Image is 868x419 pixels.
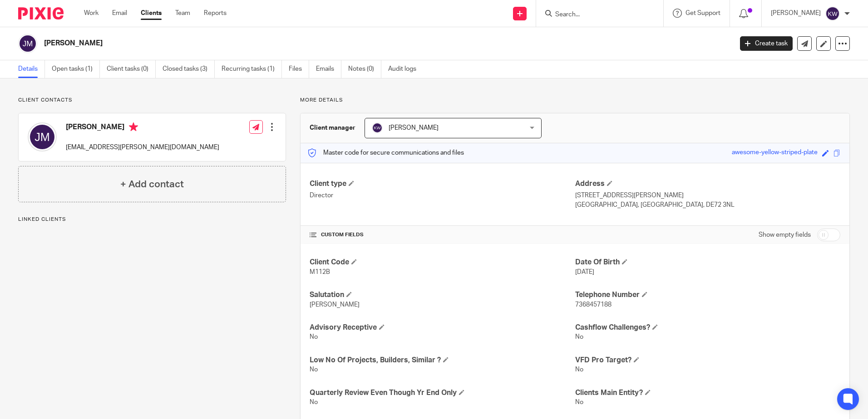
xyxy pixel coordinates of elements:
h4: Salutation [310,290,575,300]
h4: Cashflow Challenges? [575,323,840,332]
h4: Client Code [310,258,575,267]
p: Linked clients [18,216,286,223]
a: Audit logs [388,60,423,78]
div: awesome-yellow-striped-plate [732,148,818,158]
img: svg%3E [825,6,840,21]
h4: Clients Main Entity? [575,388,840,398]
span: No [310,366,318,373]
a: Files [289,60,309,78]
h4: VFD Pro Target? [575,356,840,365]
p: Client contacts [18,97,286,104]
h2: [PERSON_NAME] [44,39,590,48]
p: Director [310,191,575,200]
a: Recurring tasks (1) [222,60,282,78]
img: svg%3E [28,122,57,151]
input: Search [554,11,636,19]
a: Open tasks (1) [52,60,100,78]
h4: Address [575,179,840,189]
a: Closed tasks (3) [163,60,215,78]
span: [PERSON_NAME] [310,302,360,308]
a: Create task [740,36,793,51]
a: Emails [316,60,341,78]
h4: + Add contact [120,177,184,191]
p: [PERSON_NAME] [771,9,821,18]
span: M112B [310,269,330,275]
a: Clients [141,9,162,18]
span: Get Support [686,10,720,16]
h4: [PERSON_NAME] [66,122,219,134]
a: Work [84,9,99,18]
a: Team [175,9,190,18]
p: [GEOGRAPHIC_DATA], [GEOGRAPHIC_DATA], DE72 3NL [575,200,840,209]
span: No [310,334,318,340]
label: Show empty fields [759,230,811,239]
p: Master code for secure communications and files [307,148,464,157]
a: Email [112,9,127,18]
h4: Advisory Receptive [310,323,575,332]
h4: Telephone Number [575,290,840,300]
span: No [575,399,583,405]
h4: Date Of Birth [575,258,840,267]
span: No [575,366,583,373]
a: Client tasks (0) [107,60,156,78]
span: 7368457188 [575,302,612,308]
img: svg%3E [18,34,37,53]
img: svg%3E [372,122,383,133]
p: More details [300,97,850,104]
span: No [310,399,318,405]
img: Pixie [18,7,64,19]
h4: Client type [310,179,575,189]
span: [DATE] [575,269,594,275]
h4: CUSTOM FIELDS [310,231,575,239]
p: [EMAIL_ADDRESS][PERSON_NAME][DOMAIN_NAME] [66,143,219,152]
i: Primary [129,122,138,132]
h3: Client manager [310,123,355,132]
a: Notes (0) [348,60,381,78]
a: Reports [204,9,227,18]
h4: Quarterly Review Even Though Yr End Only [310,388,575,398]
p: [STREET_ADDRESS][PERSON_NAME] [575,191,840,200]
span: No [575,334,583,340]
span: [PERSON_NAME] [389,125,439,131]
h4: Low No Of Projects, Builders, Similar ? [310,356,575,365]
a: Details [18,60,45,78]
